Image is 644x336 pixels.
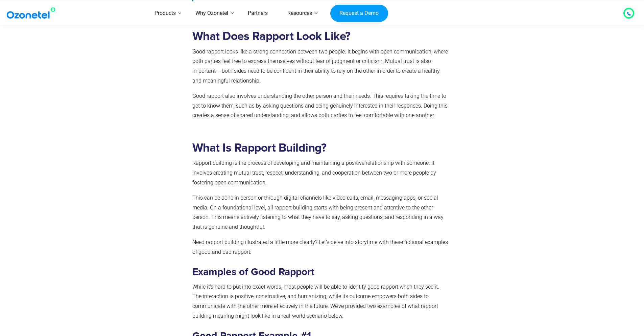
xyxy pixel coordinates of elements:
p: Need rapport building illustrated a little more clearly? Let’s delve into storytime with these fi... [192,238,449,257]
p: Good rapport looks like a strong connection between two people. It begins with open communication... [192,47,449,86]
p: Rapport building is the process of developing and maintaining a positive relationship with someon... [192,158,449,187]
a: Partners [238,1,278,25]
p: While it’s hard to put into exact words, most people will be able to identify good rapport when t... [192,282,449,321]
a: Resources [278,1,322,25]
p: This can be done in person or through digital channels like video calls, email, messaging apps, o... [192,193,449,232]
a: Request a Demo [330,4,388,22]
strong: What Is Rapport Building? [192,142,327,154]
strong: What Does Rapport Look Like? [192,30,351,42]
a: Why Ozonetel [186,1,238,25]
strong: Examples of Good Rapport [192,267,314,277]
a: Products [145,1,186,25]
p: Good rapport also involves understanding the other person and their needs. This requires taking t... [192,91,449,120]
